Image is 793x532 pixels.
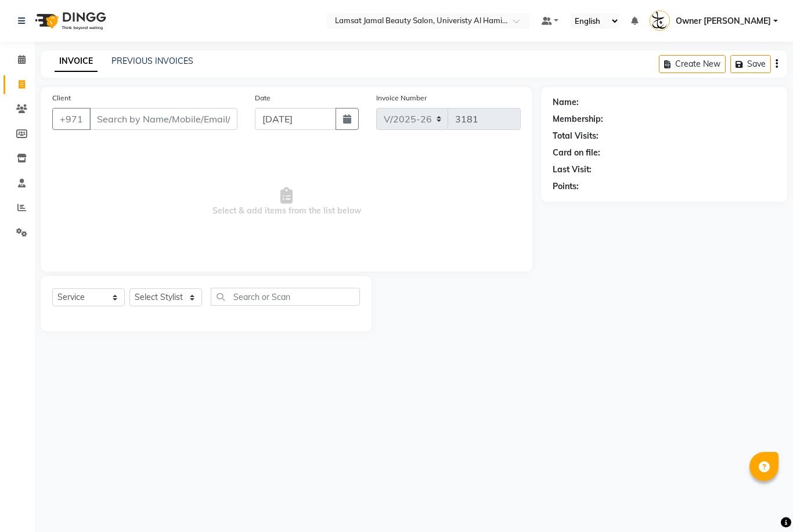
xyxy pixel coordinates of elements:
a: PREVIOUS INVOICES [111,56,193,66]
div: Membership: [553,113,603,125]
label: Invoice Number [376,93,427,103]
button: Save [730,55,771,73]
div: Last Visit: [553,164,592,176]
label: Date [255,93,271,103]
span: Select & add items from the list below [52,144,521,260]
button: +971 [52,108,91,130]
img: Owner Aliya [650,10,670,31]
input: Search by Name/Mobile/Email/Code [89,108,237,130]
div: Card on file: [553,147,600,159]
span: Owner [PERSON_NAME] [676,15,771,27]
label: Client [52,93,71,103]
div: Total Visits: [553,130,599,142]
div: Points: [553,180,579,193]
div: Name: [553,96,579,108]
iframe: chat widget [744,486,781,520]
a: INVOICE [55,51,98,72]
button: Create New [659,55,726,73]
img: logo [30,5,109,37]
input: Search or Scan [211,288,360,306]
